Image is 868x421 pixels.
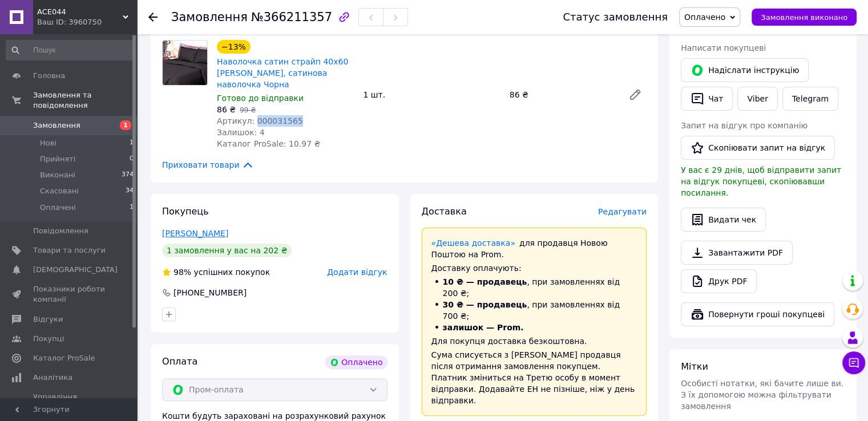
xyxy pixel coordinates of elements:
[681,208,766,232] button: Видати чек
[443,277,527,286] span: 10 ₴ — продавець
[40,154,75,164] span: Прийняті
[33,334,64,344] span: Покупці
[563,11,668,23] div: Статус замовлення
[681,43,766,52] span: Написати покупцеві
[681,302,834,326] button: Повернути гроші покупцеві
[431,335,637,347] div: Для покупця доставка безкоштовна.
[325,355,387,369] div: Оплачено
[681,136,835,160] button: Скопіювати запит на відгук
[33,71,65,81] span: Головна
[171,10,248,24] span: Замовлення
[251,10,332,24] span: №366211357
[217,139,320,148] span: Каталог ProSale: 10.97 ₴
[681,121,808,130] span: Запит на відгук про компанію
[162,356,197,367] span: Оплата
[598,207,647,216] span: Редагувати
[122,170,134,180] span: 374
[148,11,158,23] div: Повернутися назад
[130,154,134,164] span: 0
[761,13,847,22] span: Замовлення виконано
[33,90,137,111] span: Замовлення та повідомлення
[130,203,134,213] span: 1
[162,229,228,238] a: [PERSON_NAME]
[33,373,72,383] span: Аналітика
[173,268,191,277] span: 98%
[443,323,524,332] span: залишок — Prom.
[162,266,270,278] div: успішних покупок
[431,349,637,406] div: Сума списується з [PERSON_NAME] продавця після отримання замовлення покупцем. Платник зміниться н...
[33,120,80,131] span: Замовлення
[33,245,106,256] span: Товари та послуги
[624,83,647,106] a: Редагувати
[431,276,637,299] li: , при замовленнях від 200 ₴;
[681,269,757,293] a: Друк PDF
[40,170,75,180] span: Виконані
[217,94,304,103] span: Готово до відправки
[505,87,619,103] div: 86 ₴
[130,138,134,148] span: 1
[681,87,733,111] button: Чат
[217,116,303,126] span: Артикул: 000031565
[431,237,637,260] div: для продавця Новою Поштою на Prom.
[782,87,838,111] a: Telegram
[217,57,348,89] a: Наволочка сатин страйп 40х60 [PERSON_NAME], сатинова наволочка Чорна
[40,186,79,196] span: Скасовані
[217,40,251,54] div: −13%
[172,287,248,298] div: [PHONE_NUMBER]
[681,165,841,197] span: У вас є 29 днів, щоб відправити запит на відгук покупцеві, скопіювавши посилання.
[684,13,725,22] span: Оплачено
[431,299,637,322] li: , при замовленнях від 700 ₴;
[163,41,207,85] img: Наволочка сатин страйп 40х60 Ярослав, сатинова наволочка Чорна
[33,353,95,363] span: Каталог ProSale
[217,105,236,114] span: 86 ₴
[37,7,123,17] span: ACE044
[126,186,134,196] span: 34
[33,392,106,412] span: Управління сайтом
[37,17,137,27] div: Ваш ID: 3960750
[33,284,106,305] span: Показники роботи компанії
[40,203,76,213] span: Оплачені
[681,241,793,265] a: Завантажити PDF
[240,106,256,114] span: 99 ₴
[443,300,527,309] span: 30 ₴ — продавець
[431,262,637,274] div: Доставку оплачують:
[162,206,209,217] span: Покупець
[681,379,843,411] span: Особисті нотатки, які бачите лише ви. З їх допомогою можна фільтрувати замовлення
[842,351,865,374] button: Чат з покупцем
[33,265,118,275] span: [DEMOGRAPHIC_DATA]
[681,58,809,82] button: Надіслати інструкцію
[681,361,708,372] span: Мітки
[752,9,857,26] button: Замовлення виконано
[40,138,56,148] span: Нові
[422,206,467,217] span: Доставка
[162,244,292,257] div: 1 замовлення у вас на 202 ₴
[431,238,515,248] a: «Дешева доставка»
[33,226,88,236] span: Повідомлення
[737,87,777,111] a: Viber
[358,87,504,103] div: 1 шт.
[327,268,387,277] span: Додати відгук
[6,40,135,60] input: Пошук
[217,128,265,137] span: Залишок: 4
[120,120,131,130] span: 1
[162,159,254,171] span: Приховати товари
[33,314,63,325] span: Відгуки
